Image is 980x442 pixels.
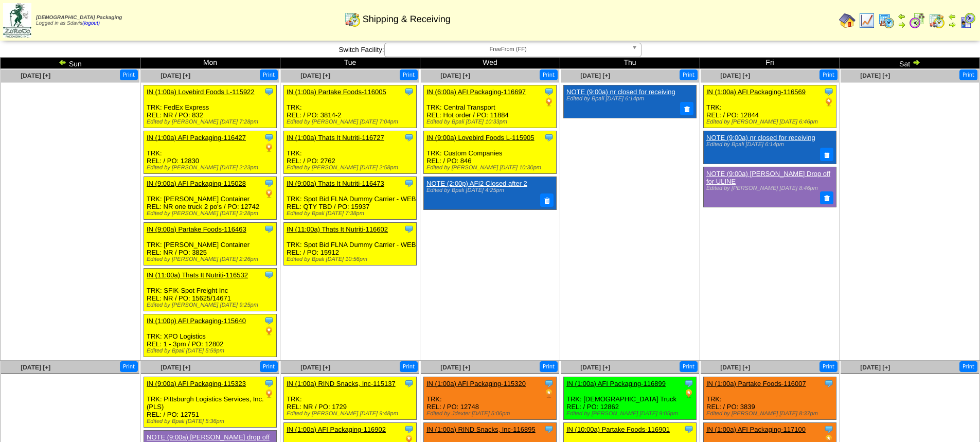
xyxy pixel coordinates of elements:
[440,364,470,371] a: [DATE] [+]
[300,364,330,371] a: [DATE] [+]
[287,134,384,142] a: IN (1:00a) Thats It Nutriti-116727
[287,119,416,125] div: Edited by [PERSON_NAME] [DATE] 7:04pm
[959,12,976,29] img: calendarcustomer.gif
[544,378,554,388] img: Tooltip
[544,132,554,143] img: Tooltip
[147,271,248,279] a: IN (11:00a) Thats It Nutriti-116532
[147,380,246,387] a: IN (9:00a) AFI Packaging-115323
[560,58,700,69] td: Thu
[287,411,416,417] div: Edited by [PERSON_NAME] [DATE] 9:48pm
[404,224,414,234] img: Tooltip
[706,119,836,125] div: Edited by [PERSON_NAME] [DATE] 6:46pm
[700,58,840,69] td: Fri
[82,21,100,26] a: (logout)
[540,193,554,207] button: Delete Note
[400,69,418,80] button: Print
[287,165,416,171] div: Edited by [PERSON_NAME] [DATE] 2:58pm
[820,148,833,161] button: Delete Note
[264,326,274,336] img: PO
[59,58,67,66] img: arrowleft.gif
[144,223,277,266] div: TRK: [PERSON_NAME] Container REL: NR / PO: 3825
[264,143,274,153] img: PO
[540,69,558,80] button: Print
[706,185,831,191] div: Edited by [PERSON_NAME] [DATE] 8:46pm
[161,72,190,79] a: [DATE] [+]
[440,72,470,79] span: [DATE] [+]
[147,302,276,308] div: Edited by [PERSON_NAME] [DATE] 9:25pm
[580,72,610,79] a: [DATE] [+]
[284,223,417,266] div: TRK: Spot Bid FLNA Dummy Carrier - WEB REL: / PO: 15912
[426,187,551,193] div: Edited by Bpali [DATE] 4:25pm
[21,364,50,371] span: [DATE] [+]
[264,378,274,388] img: Tooltip
[36,15,122,21] span: [DEMOGRAPHIC_DATA] Packaging
[544,86,554,97] img: Tooltip
[540,361,558,372] button: Print
[300,72,330,79] a: [DATE] [+]
[948,12,956,21] img: arrowleft.gif
[147,210,276,217] div: Edited by [PERSON_NAME] [DATE] 2:28pm
[544,424,554,434] img: Tooltip
[264,188,274,199] img: PO
[680,69,698,80] button: Print
[564,377,697,420] div: TRK: [DEMOGRAPHIC_DATA] Truck REL: / PO: 12862
[147,256,276,262] div: Edited by [PERSON_NAME] [DATE] 2:26pm
[566,411,696,417] div: Edited by [PERSON_NAME] [DATE] 9:05pm
[839,12,856,29] img: home.gif
[144,177,277,220] div: TRK: [PERSON_NAME] Container REL: NR one truck 2 po's / PO: 12742
[912,58,920,66] img: arrowright.gif
[706,134,815,142] a: NOTE (9:00a) nr closed for receiving
[426,426,536,433] a: IN (1:00a) RIND Snacks, Inc-116895
[284,377,417,420] div: TRK: REL: NR / PO: 1729
[144,377,277,428] div: TRK: Pittsburgh Logistics Services, Inc. (PLS) REL: / PO: 12751
[878,12,895,29] img: calendarprod.gif
[566,96,691,102] div: Edited by Bpali [DATE] 6:14pm
[287,426,386,433] a: IN (1:00a) AFI Packaging-116902
[860,72,890,79] a: [DATE] [+]
[959,361,977,372] button: Print
[147,165,276,171] div: Edited by [PERSON_NAME] [DATE] 2:23pm
[706,411,836,417] div: Edited by [PERSON_NAME] [DATE] 8:37pm
[147,225,246,233] a: IN (9:00a) Partake Foods-116463
[426,180,527,187] a: NOTE (2:00p) AFI2 Closed after 2
[819,361,838,372] button: Print
[426,411,556,417] div: Edited by Jdexter [DATE] 5:06pm
[36,15,122,26] span: Logged in as Sdavis
[898,21,906,29] img: arrowright.gif
[120,361,138,372] button: Print
[580,364,610,371] span: [DATE] [+]
[120,69,138,80] button: Print
[147,317,246,325] a: IN (1:00p) AFI Packaging-115640
[400,361,418,372] button: Print
[404,86,414,97] img: Tooltip
[264,132,274,143] img: Tooltip
[840,58,980,69] td: Sat
[424,377,557,420] div: TRK: REL: / PO: 12748
[420,58,560,69] td: Wed
[684,378,694,388] img: Tooltip
[287,256,416,262] div: Edited by Bpali [DATE] 10:56pm
[684,424,694,434] img: Tooltip
[424,85,557,128] div: TRK: Central Transport REL: Hot order / PO: 11884
[264,86,274,97] img: Tooltip
[680,102,693,115] button: Delete Note
[21,72,50,79] a: [DATE] [+]
[706,380,806,387] a: IN (1:00a) Partake Foods-116007
[706,170,830,185] a: NOTE (9:00a) [PERSON_NAME] Drop off for ULINE
[264,388,274,399] img: PO
[824,97,834,107] img: PO
[161,364,190,371] a: [DATE] [+]
[426,380,526,387] a: IN (1:00a) AFI Packaging-115320
[284,131,417,174] div: TRK: REL: / PO: 2762
[720,364,750,371] a: [DATE] [+]
[287,380,396,387] a: IN (1:00a) RIND Snacks, Inc-115137
[404,424,414,434] img: Tooltip
[426,119,556,125] div: Edited by Bpali [DATE] 10:33pm
[824,86,834,97] img: Tooltip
